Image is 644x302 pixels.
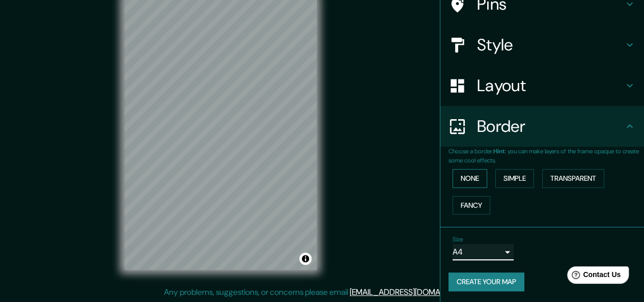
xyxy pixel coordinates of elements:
[453,169,487,188] button: None
[453,244,514,260] div: A4
[350,287,475,297] a: [EMAIL_ADDRESS][DOMAIN_NAME]
[477,116,624,136] h4: Border
[440,106,644,147] div: Border
[440,24,644,65] div: Style
[164,286,477,298] p: Any problems, suggestions, or concerns please email .
[299,253,312,265] button: Toggle attribution
[495,169,534,188] button: Simple
[440,65,644,106] div: Layout
[542,169,604,188] button: Transparent
[449,147,644,165] p: Choose a border. : you can make layers of the frame opaque to create some cool effects.
[493,147,505,155] b: Hint
[453,235,463,244] label: Size
[453,196,490,215] button: Fancy
[553,262,633,291] iframe: Help widget launcher
[477,35,624,55] h4: Style
[477,75,624,96] h4: Layout
[449,272,524,291] button: Create your map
